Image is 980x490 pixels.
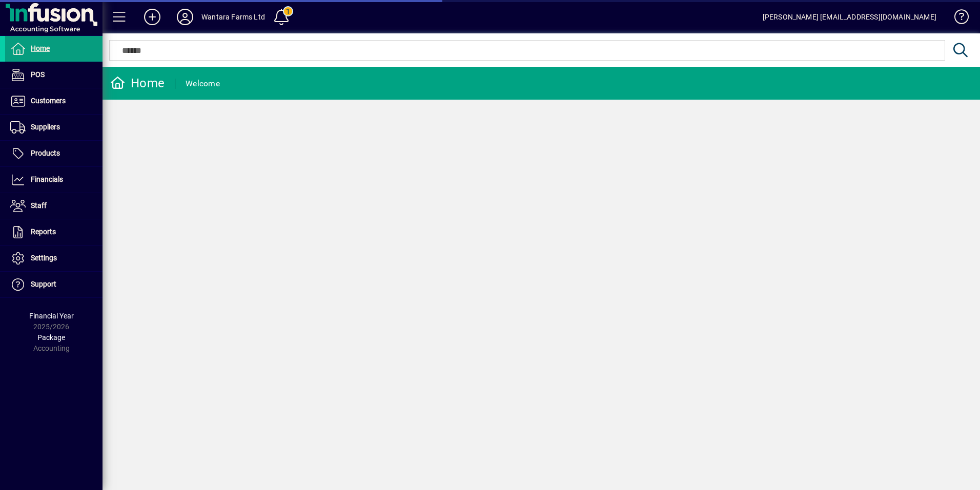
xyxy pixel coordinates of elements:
a: Products [5,141,103,166]
span: Staff [31,201,47,210]
span: Package [37,333,65,342]
div: Home [110,75,165,91]
a: Customers [5,88,103,114]
button: Add [136,8,169,26]
a: Support [5,272,103,297]
a: Settings [5,246,103,271]
a: Suppliers [5,115,103,140]
span: Support [31,280,56,288]
span: Products [31,149,60,157]
a: POS [5,62,103,88]
a: Staff [5,193,103,219]
a: Financials [5,167,103,193]
a: Knowledge Base [947,2,967,35]
span: Customers [31,97,66,105]
span: Settings [31,254,57,262]
button: Profile [169,8,201,26]
span: Reports [31,228,56,236]
span: Financial Year [29,312,74,320]
span: Suppliers [31,123,60,131]
span: Home [31,44,50,52]
span: POS [31,70,45,79]
div: [PERSON_NAME] [EMAIL_ADDRESS][DOMAIN_NAME] [763,9,936,25]
span: Financials [31,175,63,183]
a: Reports [5,219,103,245]
div: Wantara Farms Ltd [201,9,265,25]
div: Welcome [186,76,220,92]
